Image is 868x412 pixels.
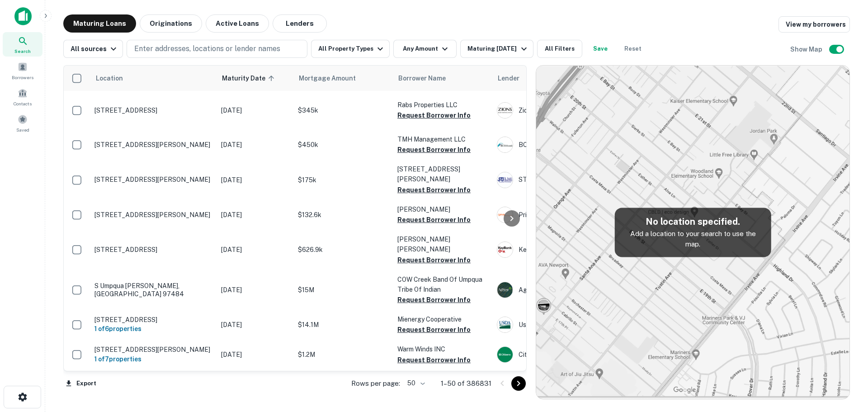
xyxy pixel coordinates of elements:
p: [STREET_ADDRESS][PERSON_NAME] [94,346,212,354]
th: Mortgage Amount [293,66,393,91]
button: All Filters [537,40,582,58]
p: [STREET_ADDRESS] [94,106,212,114]
h6: 1 of 6 properties [94,324,212,334]
span: Borrowers [12,74,33,81]
p: [DATE] [221,350,289,360]
a: Contacts [3,85,42,109]
span: Lender [498,73,519,84]
img: picture [497,242,513,257]
p: [STREET_ADDRESS] [94,316,212,324]
p: [STREET_ADDRESS][PERSON_NAME] [397,164,488,184]
button: Reset [618,40,647,58]
th: Location [90,66,217,91]
p: Add a location to your search to use the map. [622,228,764,250]
button: Request Borrower Info [397,294,471,305]
p: $14.1M [298,320,388,330]
p: [PERSON_NAME] [397,204,488,214]
p: $175k [298,175,388,185]
p: Rabs Properties LLC [397,100,488,110]
span: Saved [16,126,29,133]
img: picture [497,317,513,332]
button: All Property Types [311,40,390,58]
p: $345k [298,105,388,115]
button: Enter addresses, locations or lender names [127,40,307,58]
h6: 1 of 7 properties [94,354,212,364]
p: [DATE] [221,245,289,255]
button: Request Borrower Info [397,355,471,365]
span: Search [14,47,31,55]
th: Maturity Date [217,66,293,91]
div: Agwest Farm Credit [497,282,632,298]
h6: Show Map [790,44,824,54]
button: Any Amount [393,40,457,58]
button: Request Borrower Info [397,324,471,335]
button: Request Borrower Info [397,255,471,265]
p: [DATE] [221,285,289,295]
p: [DATE] [221,210,289,220]
div: All sources [71,43,119,54]
h5: No location specified. [622,215,764,228]
div: Private Money Solutions [497,207,632,223]
th: Lender [492,66,637,91]
button: Active Loans [206,14,269,33]
a: Search [3,32,42,57]
img: picture [497,347,513,362]
img: picture [497,103,513,118]
p: [STREET_ADDRESS] [94,246,212,254]
img: picture [497,172,513,188]
button: Request Borrower Info [397,144,471,155]
span: Contacts [14,100,32,107]
p: Warm Winds INC [397,344,488,354]
button: Export [63,377,99,390]
div: Maturing [DATE] [467,43,529,54]
img: map-placeholder.webp [536,66,849,399]
img: picture [497,137,513,152]
p: [STREET_ADDRESS][PERSON_NAME] [94,211,212,219]
p: 1–50 of 386831 [441,378,491,389]
iframe: Chat Widget [823,340,868,383]
span: Maturity Date [222,73,277,84]
p: $15M [298,285,388,295]
p: [STREET_ADDRESS][PERSON_NAME] [94,175,212,184]
img: capitalize-icon.png [14,7,32,25]
div: Citizens [497,346,632,363]
div: 50 [404,377,426,390]
button: Maturing [DATE] [460,40,533,58]
p: $132.6k [298,210,388,220]
button: Lenders [273,14,327,33]
a: Borrowers [3,58,42,83]
button: All sources [63,40,123,58]
p: [DATE] [221,140,289,150]
button: Save your search to get updates of matches that match your search criteria. [586,40,615,58]
p: S Umpqua [PERSON_NAME], [GEOGRAPHIC_DATA] 97484 [94,282,212,298]
p: Mienergy Cooperative [397,314,488,324]
p: COW Creek Band Of Umpqua Tribe Of Indian [397,275,488,294]
button: Maturing Loans [63,14,136,33]
p: [DATE] [221,320,289,330]
span: Location [95,73,123,84]
button: Request Borrower Info [397,185,471,195]
p: $450k [298,140,388,150]
button: Go to next page [511,376,526,391]
p: TMH Management LLC [397,134,488,144]
p: [DATE] [221,175,289,185]
div: ST. Jean's Credit Union [497,172,632,188]
div: Usda [497,317,632,333]
a: Saved [3,111,42,135]
button: Request Borrower Info [397,110,471,121]
img: picture [497,282,513,298]
p: [STREET_ADDRESS][PERSON_NAME] [94,141,212,149]
p: Enter addresses, locations or lender names [134,43,280,54]
div: Zions Bancorporation [497,102,632,118]
span: Borrower Name [398,73,446,84]
p: $1.2M [298,350,388,360]
p: Rows per page: [351,378,400,389]
button: Request Borrower Info [397,214,471,225]
div: Keybank National Association [497,242,632,258]
img: picture [497,207,513,223]
p: [PERSON_NAME] [PERSON_NAME] [397,234,488,254]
